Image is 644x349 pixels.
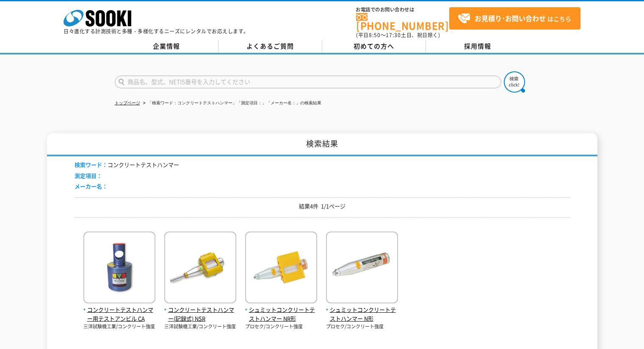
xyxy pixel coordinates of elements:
[504,71,525,93] img: btn_search.png
[115,76,501,88] input: 商品名、型式、NETIS番号を入力してください
[83,232,155,305] img: CA
[475,13,546,23] strong: お見積り･お問い合わせ
[75,202,570,211] p: 結果4件 1/1ページ
[75,161,108,169] span: 検索ワード：
[245,297,317,323] a: シュミットコンクリートテストハンマー NR形
[75,182,108,190] span: メーカー名：
[356,31,440,39] span: (平日 ～ 土日、祝日除く)
[449,7,580,30] a: お見積り･お問い合わせはこちら
[326,232,398,305] img: N形
[354,41,394,51] span: 初めての方へ
[326,297,398,323] a: シュミットコンクリートテストハンマー N形
[115,101,140,105] a: トップページ
[356,7,449,12] span: お電話でのお問い合わせは
[218,40,322,53] a: よくあるご質問
[83,323,155,330] p: 三洋試験機工業/コンクリート強度
[369,31,381,39] span: 8:50
[83,297,155,323] a: コンクリートテストハンマー用テストアンビル CA
[245,323,317,330] p: プロセク/コンクリート強度
[245,232,317,305] img: NR形
[386,31,401,39] span: 17:30
[75,172,102,180] span: 測定項目：
[115,40,218,53] a: 企業情報
[164,305,236,323] span: コンクリートテストハンマー(記録式) NSR
[164,323,236,330] p: 三洋試験機工業/コンクリート強度
[326,305,398,323] span: シュミットコンクリートテストハンマー N形
[458,12,571,25] span: はこちら
[356,13,449,30] a: [PHONE_NUMBER]
[75,161,179,169] li: コンクリートテストハンマー
[47,133,597,156] h1: 検索結果
[426,40,530,53] a: 採用情報
[326,323,398,330] p: プロセク/コンクリート強度
[245,305,317,323] span: シュミットコンクリートテストハンマー NR形
[141,99,321,108] li: 「検索ワード：コンクリートテストハンマー」「測定項目：」「メーカー名：」の検索結果
[83,305,155,323] span: コンクリートテストハンマー用テストアンビル CA
[64,29,249,34] p: 日々進化する計測技術と多種・多様化するニーズにレンタルでお応えします。
[164,232,236,305] img: NSR
[322,40,426,53] a: 初めての方へ
[164,297,236,323] a: コンクリートテストハンマー(記録式) NSR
